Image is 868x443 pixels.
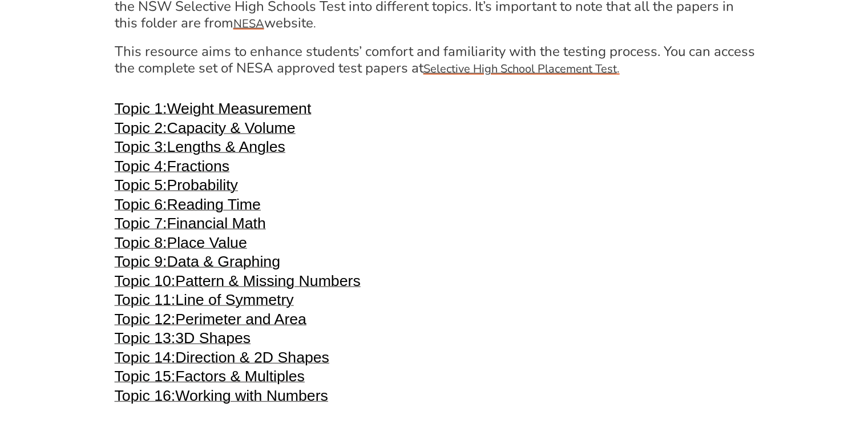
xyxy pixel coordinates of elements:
span: Topic 13: [115,329,176,347]
span: Topic 7: [115,215,167,232]
a: Topic 10:Pattern & Missing Numbers [115,277,361,289]
span: Topic 16: [115,387,176,404]
span: 3D Shapes [175,329,251,347]
span: Reading Time [167,196,260,213]
span: Topic 4: [115,158,167,175]
span: Pattern & Missing Numbers [175,272,360,289]
span: Weight Measurement [167,100,311,117]
span: Topic 5: [115,176,167,194]
a: Topic 8:Place Value [115,239,247,251]
a: Topic 4:Fractions [115,163,230,174]
span: Topic 12: [115,311,176,328]
a: Topic 13:3D Shapes [115,335,251,346]
span: Line of Symmetry [175,291,293,308]
a: Selective High School Placement Test. [423,59,620,77]
a: NESA [233,14,264,32]
a: Topic 12:Perimeter and Area [115,316,306,327]
a: Topic 11:Line of Symmetry [115,296,294,308]
span: Factors & Multiples [175,368,305,385]
span: . [617,61,620,76]
span: . [313,16,316,31]
span: Topic 14: [115,349,176,366]
span: Perimeter and Area [175,311,306,328]
span: Topic 1: [115,100,167,117]
span: Topic 9: [115,253,167,270]
a: Topic 3:Lengths & Angles [115,143,285,155]
a: Topic 15:Factors & Multiples [115,373,305,384]
span: Fractions [167,158,229,175]
u: Selective High School Placement Test [423,61,617,76]
span: Topic 2: [115,119,167,136]
span: Probability [167,176,237,194]
span: Lengths & Angles [167,138,285,155]
span: Capacity & Volume [167,119,295,136]
span: Direction & 2D Shapes [175,349,329,366]
span: Topic 10: [115,272,176,289]
span: Place Value [167,234,247,251]
a: Topic 14:Direction & 2D Shapes [115,354,329,365]
a: Topic 2:Capacity & Volume [115,124,296,136]
a: Topic 16:Working with Numbers [115,392,328,404]
a: Topic 1:Weight Measurement [115,105,312,116]
h4: This resource aims to enhance students’ comfort and familiarity with the testing process. You can... [115,43,755,78]
a: Topic 7:Financial Math [115,220,266,231]
span: Topic 15: [115,368,176,385]
a: Topic 6:Reading Time [115,201,261,212]
span: Data & Graphing [167,253,280,270]
span: Topic 6: [115,196,167,213]
span: Working with Numbers [175,387,328,404]
a: Topic 5:Probability [115,182,238,193]
span: Topic 11: [115,291,176,308]
span: NESA [233,16,264,31]
span: Topic 8: [115,234,167,251]
a: Topic 9:Data & Graphing [115,258,280,269]
span: Financial Math [167,215,265,232]
span: Topic 3: [115,138,167,155]
iframe: Chat Widget [678,315,868,443]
